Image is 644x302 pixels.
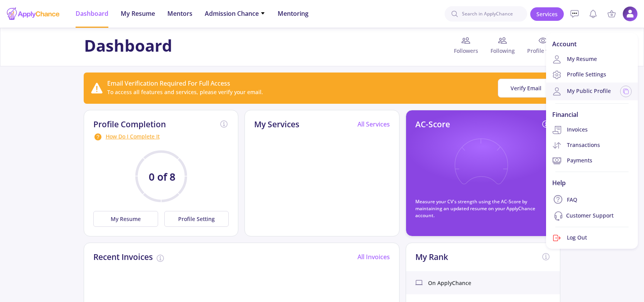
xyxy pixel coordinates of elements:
[415,252,448,262] h2: My Rank
[521,47,560,55] span: Profile visits
[546,36,638,52] div: Account
[161,211,229,227] a: Profile Setting
[428,279,471,287] span: On ApplyChance
[254,120,299,129] h2: My Services
[530,7,564,21] a: Services
[546,67,638,83] a: Profile Settings
[164,211,229,227] button: Profile Setting
[448,47,484,55] span: Followers
[167,9,192,18] span: Mentors
[498,79,554,98] button: Verify Email
[415,120,450,129] h2: AC-Score
[546,175,638,191] div: Help
[546,230,638,246] a: Log Out
[415,198,551,219] p: Measure your CV's strength using the AC-Score by maintaining an updated resume on your ApplyChanc...
[552,87,611,96] a: My Public Profile
[484,47,521,55] span: Following
[546,208,638,224] a: Customer Support
[357,253,390,261] a: All Invoices
[121,9,155,18] span: My Resume
[107,88,263,96] div: To access all features and services, please verify your email.
[93,120,166,129] h2: Profile Completion
[93,211,161,227] a: My Resume
[205,9,265,18] span: Admission Chance
[546,153,638,169] a: Payments
[107,79,263,88] div: Email Verification Required For Full Access
[357,120,390,128] a: All Services
[84,36,172,55] h1: Dashboard
[546,107,638,122] div: Financial
[93,132,229,142] div: How Do I Complete It
[93,252,153,262] h2: Recent Invoices
[546,52,638,67] a: My Resume
[76,9,108,18] span: Dashboard
[149,170,175,184] text: 0 of 8
[546,122,638,138] a: Invoices
[445,6,527,22] input: Search in ApplyChance
[546,138,638,153] a: Transactions
[552,125,588,135] span: Invoices
[546,191,638,208] a: FAQ
[93,211,158,227] button: My Resume
[278,9,309,18] span: Mentoring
